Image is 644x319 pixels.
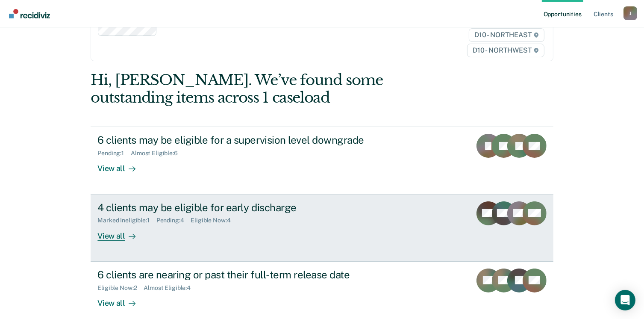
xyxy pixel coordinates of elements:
img: Recidiviz [9,9,50,18]
div: Almost Eligible : 6 [131,150,185,157]
div: 6 clients are nearing or past their full-term release date [97,269,397,281]
a: 6 clients may be eligible for a supervision level downgradePending:1Almost Eligible:6View all [91,127,553,194]
div: Hi, [PERSON_NAME]. We’ve found some outstanding items across 1 caseload [91,71,461,106]
div: 6 clients may be eligible for a supervision level downgrade [97,134,397,146]
div: 4 clients may be eligible for early discharge [97,201,397,214]
div: Marked Ineligible : 1 [97,217,156,224]
div: Eligible Now : 4 [191,217,238,224]
span: D10 - NORTHEAST [469,28,544,42]
a: 4 clients may be eligible for early dischargeMarked Ineligible:1Pending:4Eligible Now:4View all [91,195,553,262]
div: View all [97,157,145,174]
div: View all [97,224,145,241]
div: Almost Eligible : 4 [144,284,197,292]
button: Profile dropdown button [623,6,637,20]
div: Pending : 4 [156,217,191,224]
span: D10 - NORTHWEST [467,44,544,57]
div: Open Intercom Messenger [615,290,635,310]
div: Eligible Now : 2 [97,284,144,292]
div: J [623,6,637,20]
div: Pending : 1 [97,150,131,157]
div: View all [97,291,145,308]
